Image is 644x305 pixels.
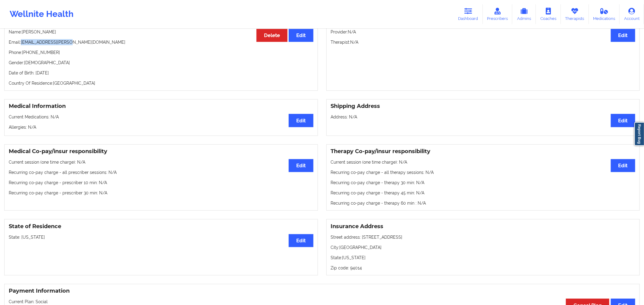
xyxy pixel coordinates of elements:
p: Current Medications: N/A [9,114,313,120]
button: Edit [289,234,313,247]
a: Report Bug [634,122,644,146]
a: Medications [589,4,620,24]
a: Dashboard [454,4,483,24]
button: Edit [289,29,313,42]
button: Edit [611,159,635,172]
a: Prescribers [483,4,513,24]
p: Recurring co-pay charge - therapy 45 min : N/A [331,190,636,196]
p: Current Plan: Social [9,299,635,305]
h3: Insurance Address [331,223,636,230]
a: Coaches [536,4,561,24]
h3: Medical Co-pay/insur responsibility [9,148,313,155]
h3: Payment Information [9,288,635,294]
h3: Medical Information [9,103,313,110]
p: Allergies: N/A [9,124,313,130]
a: Admins [512,4,536,24]
p: Name: [PERSON_NAME] [9,29,313,35]
p: Date of Birth: [DATE] [9,70,313,76]
p: Country Of Residence: [GEOGRAPHIC_DATA] [9,80,313,86]
button: Edit [611,29,635,42]
a: Therapists [561,4,589,24]
button: Edit [289,159,313,172]
button: Edit [289,114,313,127]
p: Current session (one time charge): N/A [9,159,313,165]
p: Street address: [STREET_ADDRESS] [331,234,636,240]
p: Phone: [PHONE_NUMBER] [9,49,313,55]
p: Gender: [DEMOGRAPHIC_DATA] [9,60,313,66]
button: Delete [256,29,287,42]
p: State: [US_STATE] [331,255,636,261]
p: Recurring co-pay charge - all prescriber sessions : N/A [9,169,313,175]
p: Therapist: N/A [331,39,636,45]
h3: Therapy Co-pay/insur responsibility [331,148,636,155]
p: Current session (one time charge): N/A [331,159,636,165]
p: Recurring co-pay charge - prescriber 30 min : N/A [9,190,313,196]
h3: State of Residence [9,223,313,230]
p: Provider: N/A [331,29,636,35]
p: Recurring co-pay charge - all therapy sessions : N/A [331,169,636,175]
p: State: [US_STATE] [9,234,313,240]
p: Address: N/A [331,114,636,120]
p: Email: [EMAIL_ADDRESS][PERSON_NAME][DOMAIN_NAME] [9,39,313,45]
a: Account [620,4,644,24]
p: Recurring co-pay charge - therapy 60 min : N/A [331,200,636,206]
button: Edit [611,114,635,127]
h3: Shipping Address [331,103,636,110]
p: Recurring co-pay charge - prescriber 10 min : N/A [9,180,313,186]
p: Zip code: 94014 [331,265,636,271]
p: Recurring co-pay charge - therapy 30 min : N/A [331,180,636,186]
p: City: [GEOGRAPHIC_DATA] [331,244,636,250]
